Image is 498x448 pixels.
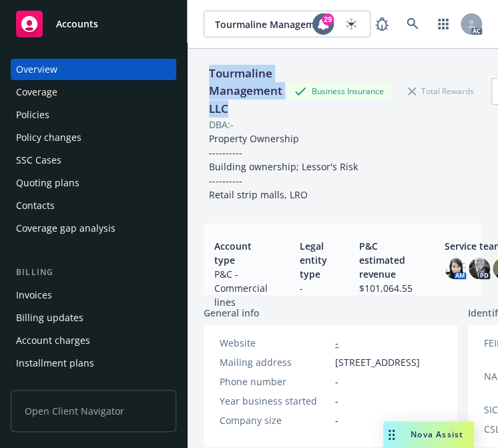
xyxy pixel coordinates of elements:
[220,336,330,350] div: Website
[300,239,327,281] span: Legal entity type
[11,390,176,432] span: Open Client Navigator
[359,281,413,295] span: $101,064.55
[445,258,466,279] img: photo
[220,355,330,369] div: Mailing address
[204,65,288,118] div: Tourmaline Management LLC
[399,11,426,37] a: Search
[335,394,338,408] span: -
[11,218,176,239] a: Coverage gap analysis
[300,281,327,295] span: -
[16,284,52,306] div: Invoices
[338,11,364,37] a: Start snowing
[220,375,330,389] div: Phone number
[16,59,57,80] div: Overview
[209,118,234,132] div: DBA: -
[11,81,176,103] a: Coverage
[469,258,490,279] img: photo
[335,375,338,389] span: -
[11,195,176,216] a: Contacts
[368,11,395,37] a: Report a Bug
[204,11,370,37] button: Tourmaline Management LLC
[16,195,55,216] div: Contacts
[11,307,176,328] a: Billing updates
[215,17,330,31] span: Tourmaline Management LLC
[430,11,457,37] a: Switch app
[16,307,83,328] div: Billing updates
[11,150,176,171] a: SSC Cases
[11,353,176,374] a: Installment plans
[11,5,176,43] a: Accounts
[209,132,358,201] span: Property Ownership ---------- Building ownership; Lessor's Risk ---------- Retail strip malls, LRO
[16,330,90,351] div: Account charges
[16,104,49,126] div: Policies
[322,13,334,25] div: 29
[288,83,391,99] div: Business Insurance
[335,355,420,369] span: [STREET_ADDRESS]
[383,421,474,448] button: Nova Assist
[11,127,176,148] a: Policy changes
[335,337,338,349] a: -
[16,150,61,171] div: SSC Cases
[16,127,81,148] div: Policy changes
[11,172,176,194] a: Quoting plans
[383,421,400,448] div: Drag to move
[11,104,176,126] a: Policies
[11,330,176,351] a: Account charges
[359,239,413,281] span: P&C estimated revenue
[220,413,330,427] div: Company size
[411,429,463,440] span: Nova Assist
[16,172,79,194] div: Quoting plans
[204,306,260,320] span: General info
[220,394,330,408] div: Year business started
[11,266,176,279] div: Billing
[16,353,94,374] div: Installment plans
[214,267,268,309] span: P&C - Commercial lines
[401,83,481,99] div: Total Rewards
[11,59,176,80] a: Overview
[56,19,98,29] span: Accounts
[335,413,338,427] span: -
[11,284,176,306] a: Invoices
[16,81,57,103] div: Coverage
[214,239,268,267] span: Account type
[16,218,115,239] div: Coverage gap analysis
